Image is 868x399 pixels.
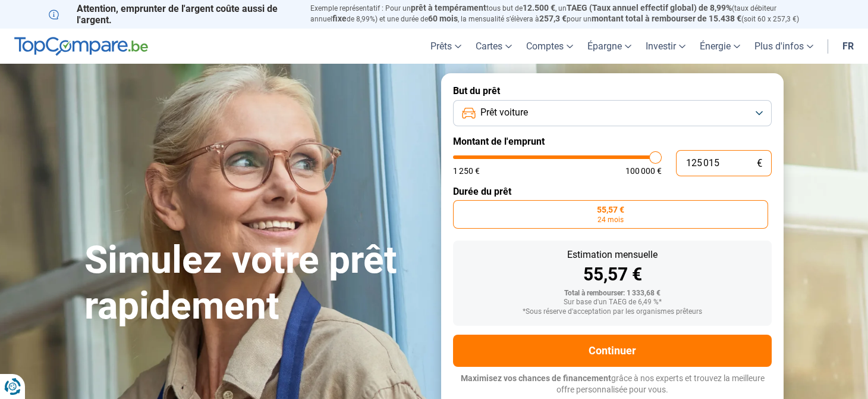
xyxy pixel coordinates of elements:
span: fixe [332,14,347,23]
a: Investir [639,29,693,64]
span: € [757,158,762,169]
span: 24 mois [597,216,624,223]
span: 55,57 € [597,205,624,214]
span: 1 250 € [453,167,480,175]
a: fr [835,29,861,64]
span: 60 mois [428,14,458,23]
h1: Simulez votre prêt rapidement [84,238,427,329]
span: Maximisez vos chances de financement [461,373,611,383]
p: Exemple représentatif : Pour un tous but de , un (taux débiteur annuel de 8,99%) et une durée de ... [310,3,819,24]
span: 100 000 € [625,167,662,175]
div: Sur base d'un TAEG de 6,49 %* [463,298,762,307]
a: Cartes [468,29,519,64]
a: Prêts [423,29,468,64]
a: Énergie [693,29,747,64]
label: But du prêt [453,85,772,96]
a: Comptes [519,29,580,64]
img: TopCompare [14,37,148,56]
span: montant total à rembourser de 15.438 € [592,14,741,23]
p: Attention, emprunter de l'argent coûte aussi de l'argent. [49,3,296,26]
p: grâce à nos experts et trouvez la meilleure offre personnalisée pour vous. [453,373,772,396]
span: prêt à tempérament [411,3,486,13]
button: Continuer [453,335,772,367]
a: Plus d'infos [747,29,820,64]
button: Prêt voiture [453,100,772,126]
div: Total à rembourser: 1 333,68 € [463,289,762,298]
label: Durée du prêt [453,186,772,197]
span: TAEG (Taux annuel effectif global) de 8,99% [567,3,732,13]
div: *Sous réserve d'acceptation par les organismes prêteurs [463,308,762,316]
span: 12.500 € [523,3,555,13]
label: Montant de l'emprunt [453,136,772,147]
div: Estimation mensuelle [463,250,762,260]
div: 55,57 € [463,266,762,283]
span: Prêt voiture [480,106,528,119]
span: 257,3 € [539,14,567,23]
a: Épargne [580,29,639,64]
